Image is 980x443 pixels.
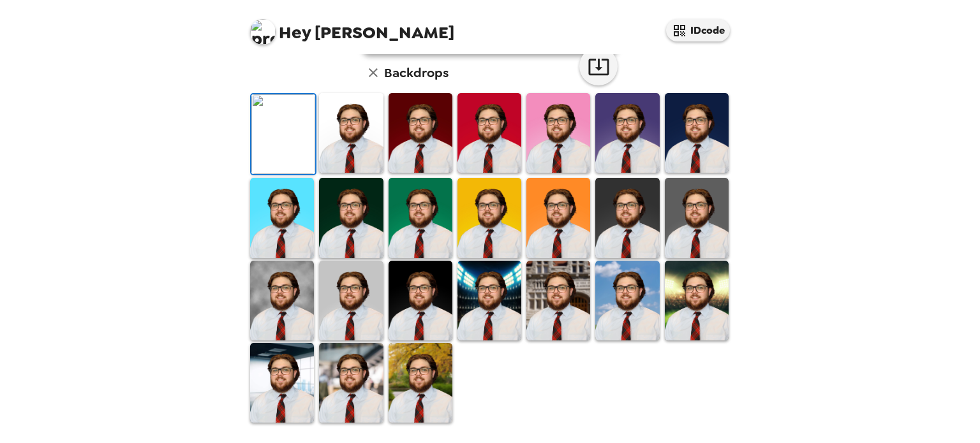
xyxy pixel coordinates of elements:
img: Original [251,94,315,174]
h6: Backdrops [384,62,449,83]
span: Hey [279,21,311,44]
img: profile pic [250,19,276,45]
button: IDcode [666,19,730,41]
span: [PERSON_NAME] [250,13,454,41]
